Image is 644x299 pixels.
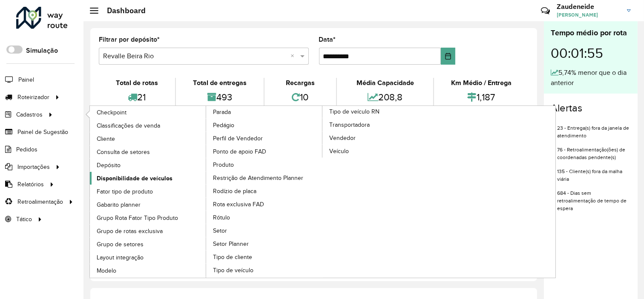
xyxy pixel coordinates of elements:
[213,134,263,143] span: Perfil de Vendedor
[206,119,323,131] a: Pedágio
[26,46,58,56] label: Simulação
[97,121,160,130] span: Classificações de venda
[97,214,178,222] span: Grupo Rota Fator Tipo Produto
[329,147,349,156] span: Veículo
[90,225,207,237] a: Grupo de rotas exclusiva
[213,200,264,209] span: Rota exclusiva FAD
[90,145,207,158] a: Consulta de setores
[90,251,207,264] a: Layout integração
[329,120,370,129] span: Transportadora
[206,211,323,224] a: Rótulo
[16,110,43,119] span: Cadastros
[99,34,160,45] label: Filtrar por depósito
[206,185,323,197] a: Rodízio de placa
[329,134,356,142] span: Vendedor
[319,34,336,45] label: Data
[339,78,431,88] div: Média Capacidade
[206,132,323,145] a: Perfil de Vendedor
[97,108,126,117] span: Checkpoint
[97,187,153,196] span: Fator tipo de produto
[90,106,323,278] a: Parada
[551,102,631,114] h4: Alertas
[206,171,323,184] a: Restrição de Atendimento Planner
[90,172,207,185] a: Disponibilidade de veículos
[178,88,262,106] div: 493
[213,160,234,169] span: Produto
[551,27,631,39] div: Tempo médio por rota
[17,128,68,137] span: Painel de Sugestão
[17,162,50,171] span: Importações
[206,158,323,171] a: Produto
[267,78,334,88] div: Recargas
[17,93,49,102] span: Roteirizador
[441,48,455,65] button: Choose Date
[551,39,631,68] div: 00:01:55
[329,107,379,116] span: Tipo de veículo RN
[213,147,266,156] span: Ponto de apoio FAD
[97,253,144,262] span: Layout integração
[557,183,631,212] li: 684 - Dias sem retroalimentação de tempo de espera
[97,227,163,236] span: Grupo de rotas exclusiva
[322,145,439,157] a: Veículo
[206,198,323,211] a: Rota exclusiva FAD
[98,6,146,15] h2: Dashboard
[206,251,323,263] a: Tipo de cliente
[213,239,249,248] span: Setor Planner
[178,78,262,88] div: Total de entregas
[90,119,207,132] a: Classificações de venda
[551,68,631,88] div: 5,74% menor que o dia anterior
[17,197,63,206] span: Retroalimentação
[213,108,231,117] span: Parada
[213,253,252,262] span: Tipo de cliente
[206,237,323,250] a: Setor Planner
[101,78,173,88] div: Total de rotas
[90,264,207,277] a: Modelo
[213,174,303,182] span: Restrição de Atendimento Planner
[557,3,621,11] h3: Zaudeneide
[267,88,334,106] div: 10
[97,161,121,170] span: Depósito
[101,88,173,106] div: 21
[436,78,526,88] div: Km Médio / Entrega
[213,213,230,222] span: Rótulo
[90,238,207,251] a: Grupo de setores
[436,88,526,106] div: 1,187
[206,145,323,158] a: Ponto de apoio FAD
[536,2,555,20] a: Contato Rápido
[557,140,631,161] li: 76 - Retroalimentação(ões) de coordenadas pendente(s)
[90,132,207,145] a: Cliente
[97,200,141,209] span: Gabarito planner
[557,161,631,183] li: 135 - Cliente(s) fora da malha viária
[97,240,144,249] span: Grupo de setores
[339,88,431,106] div: 208,8
[90,211,207,224] a: Grupo Rota Fator Tipo Produto
[557,11,621,19] span: [PERSON_NAME]
[557,118,631,140] li: 23 - Entrega(s) fora da janela de atendimento
[213,187,256,196] span: Rodízio de placa
[213,226,227,235] span: Setor
[18,75,34,84] span: Painel
[213,121,234,130] span: Pedágio
[206,106,439,278] a: Tipo de veículo RN
[90,106,207,119] a: Checkpoint
[206,224,323,237] a: Setor
[322,131,439,144] a: Vendedor
[17,180,44,189] span: Relatórios
[16,215,32,224] span: Tático
[206,264,323,276] a: Tipo de veículo
[322,118,439,131] a: Transportadora
[90,159,207,171] a: Depósito
[213,266,253,275] span: Tipo de veículo
[90,185,207,198] a: Fator tipo de produto
[97,134,115,143] span: Cliente
[97,148,150,157] span: Consulta de setores
[97,266,116,275] span: Modelo
[291,51,298,61] span: Clear all
[90,198,207,211] a: Gabarito planner
[16,145,37,154] span: Pedidos
[97,174,172,183] span: Disponibilidade de veículos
